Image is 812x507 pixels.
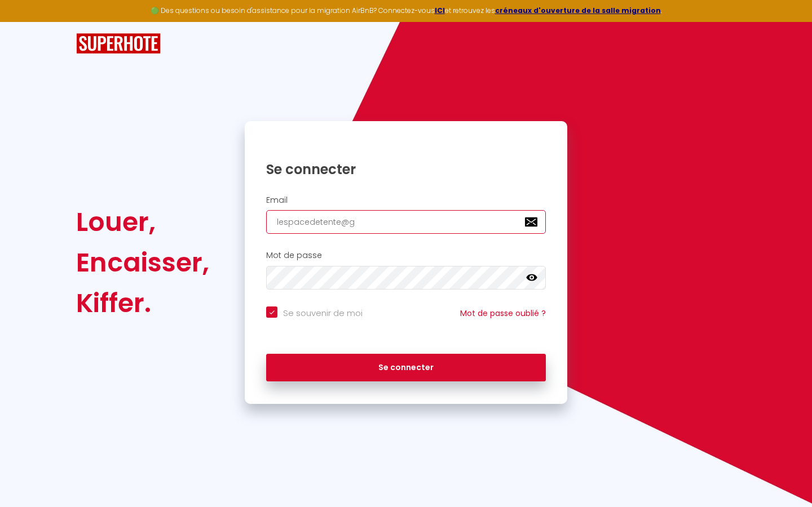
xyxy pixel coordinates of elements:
[76,283,209,323] div: Kiffer.
[266,195,546,205] h2: Email
[76,202,209,242] div: Louer,
[495,6,661,15] a: créneaux d'ouverture de la salle migration
[435,6,445,15] a: ICI
[266,210,546,234] input: Ton Email
[460,308,546,319] a: Mot de passe oublié ?
[76,33,161,54] img: SuperHote logo
[76,242,209,283] div: Encaisser,
[266,161,546,178] h1: Se connecter
[266,251,546,260] h2: Mot de passe
[266,354,546,382] button: Se connecter
[9,5,43,38] button: Ouvrir le widget de chat LiveChat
